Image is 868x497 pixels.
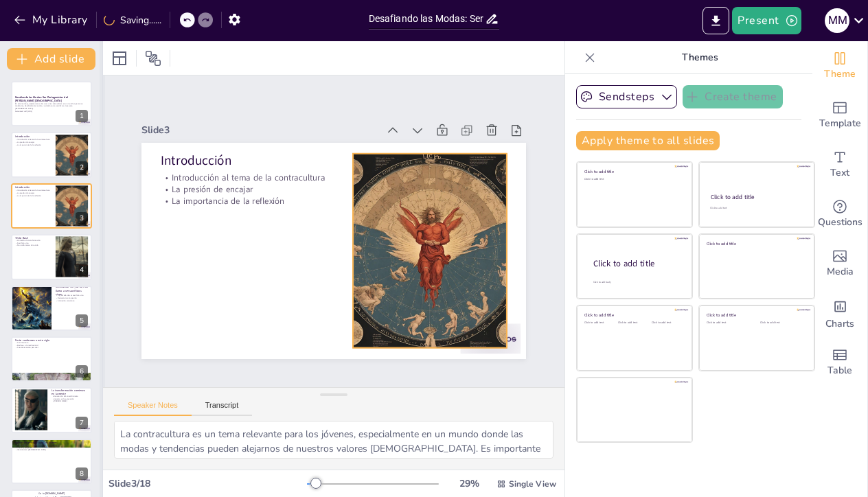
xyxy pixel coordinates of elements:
p: No conformarse al mundo [15,244,52,247]
button: Add slide [7,48,95,70]
div: 3 [76,212,88,224]
div: 5 [11,286,92,331]
button: Export to PowerPoint [703,7,729,34]
div: Click to add text [584,178,683,181]
p: Go to [15,492,88,496]
p: La presión de encajar [161,183,334,195]
div: 6 [11,336,92,382]
p: Cuestionamiento personal [15,347,88,349]
div: Add charts and graphs [812,288,867,338]
div: Saving...... [104,14,161,27]
p: Adoración constante [56,299,88,302]
p: Generated with [URL] [15,110,88,113]
p: La importancia de la reflexión [15,194,52,197]
div: 6 [76,365,88,378]
div: Click to add text [707,321,750,325]
div: Slide 3 [141,124,378,137]
div: 29 % [453,477,486,490]
div: Click to add title [707,240,805,246]
p: Identidad en [DEMOGRAPHIC_DATA] [15,448,88,451]
strong: [DOMAIN_NAME] [45,492,65,496]
p: La presión de encajar [15,192,52,194]
div: 8 [11,439,92,484]
button: M M [825,7,849,34]
div: 5 [76,314,88,327]
div: 7 [11,387,92,432]
button: Apply theme to all slides [576,131,720,150]
p: Impacto en la generación [52,397,88,400]
div: Add text boxes [812,140,867,189]
div: Click to add title [711,193,802,201]
p: En este mensaje, exploraremos cómo ser una contracultura en un mundo que marca tendencias, desafi... [15,102,88,110]
div: 3 [11,183,92,229]
div: Get real-time input from your audience [812,189,867,239]
div: 1 [76,110,88,122]
div: 7 [76,417,88,429]
p: Aplicación práctica para los jóvenes [15,440,88,444]
button: Sendsteps [576,85,677,108]
div: Click to add text [760,321,803,325]
button: Present [732,7,801,34]
div: Change the overall theme [812,41,867,91]
p: Themes [601,41,799,74]
div: 1 [11,81,92,126]
p: Protagonistas [PERSON_NAME] [15,443,88,446]
span: Questions [818,215,863,230]
button: My Library [10,9,93,31]
p: La transformación comienza en la mente [52,389,88,396]
p: Pasión y propósito [15,446,88,449]
p: Introducción [15,185,52,189]
p: Sacrificio vivo [15,242,52,244]
div: Add images, graphics, shapes or video [812,239,867,288]
p: Rechazo a la mediocridad [15,344,88,347]
p: Resistencia a la presión [56,297,88,299]
p: [PERSON_NAME] [52,400,88,403]
div: Slide 3 / 18 [108,477,307,490]
div: Click to add title [584,169,683,174]
p: Texto Base [15,236,52,240]
span: Table [827,363,852,378]
p: Introducción [15,134,52,138]
p: Contracultura [15,341,88,344]
div: Click to add title [593,258,681,270]
button: Transcript [192,401,253,416]
div: Add ready made slides [812,91,867,140]
textarea: La contracultura es un tema relevante para los jóvenes, especialmente en un mundo donde las modas... [114,421,553,459]
div: 2 [76,161,88,174]
span: Theme [824,67,856,82]
div: M M [825,8,849,33]
div: Click to add text [710,207,801,210]
p: La importancia de la reflexión [15,143,52,146]
button: Speaker Notes [114,401,192,416]
div: 2 [11,132,92,177]
span: Position [145,50,161,67]
p: [DEMOGRAPHIC_DATA] nos llama a ser sacrificios vivos [56,285,88,297]
p: La presión de encajar [15,141,52,143]
p: Introducción al tema de la contracultura [15,138,52,141]
div: Click to add title [707,312,805,318]
p: Renovación del entendimiento [52,395,88,398]
div: Click to add text [584,321,615,325]
p: Significado de ser sacrificio vivo [56,294,88,297]
span: Template [819,116,861,131]
p: Introducción al tema de la contracultura [15,189,52,192]
strong: Desafiando las Modas: Ser Protagonistas del [PERSON_NAME][DEMOGRAPHIC_DATA] [15,95,68,103]
div: Click to add text [652,321,683,325]
span: Charts [825,316,854,332]
button: Create theme [683,85,783,108]
p: Introducción [161,152,334,170]
p: La importancia de la reflexión [161,195,334,207]
p: Introducción al tema de la contracultura [161,171,334,183]
div: 8 [76,467,88,480]
div: Click to add title [584,312,683,318]
div: Click to add text [618,321,649,325]
span: Media [827,264,854,279]
span: Single View [509,478,556,489]
div: 4 [11,234,92,279]
span: Text [830,165,849,181]
div: Add a table [812,338,867,387]
div: 4 [76,264,88,276]
div: Click to add body [593,281,680,284]
div: Layout [108,47,130,69]
p: No te conformes a este siglo [15,338,88,343]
